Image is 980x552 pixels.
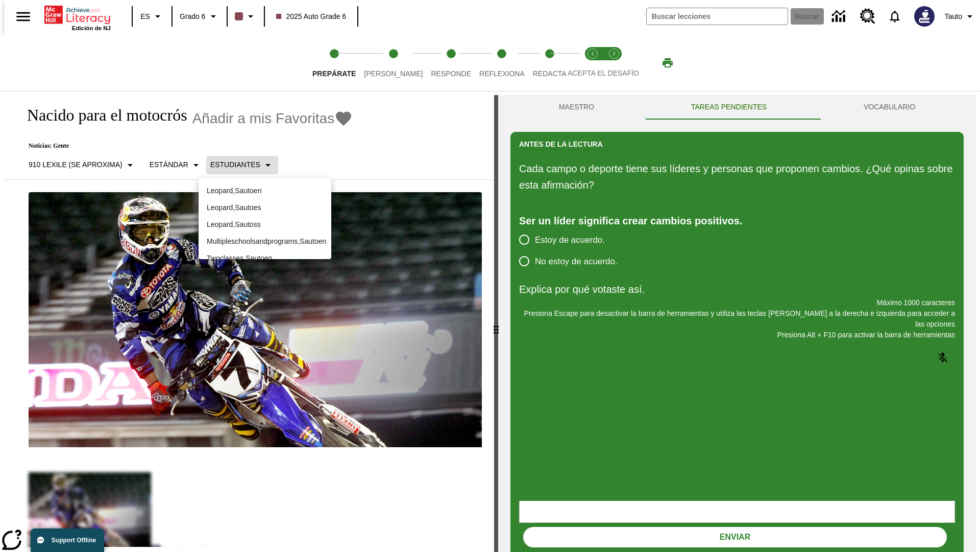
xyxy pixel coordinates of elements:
[207,186,323,196] p: Leopard , Sautoen
[207,219,323,230] p: Leopard , Sautoss
[207,253,323,264] p: Twoclasses , Sautoen
[4,8,149,17] body: Explica por qué votaste así. Máximo 1000 caracteres Presiona Alt + F10 para activar la barra de h...
[207,236,323,247] p: Multipleschoolsandprograms , Sautoen
[207,202,323,213] p: Leopard , Sautoes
